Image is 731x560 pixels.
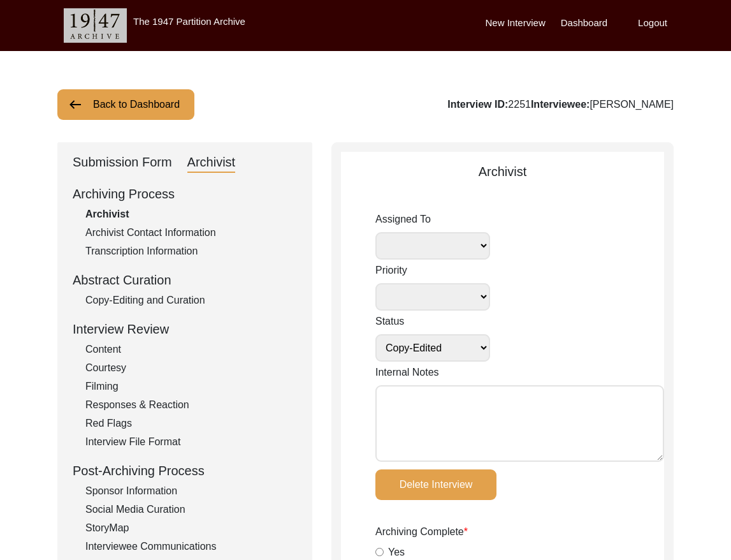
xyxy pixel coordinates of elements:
div: Abstract Curation [73,270,297,290]
div: Sponsor Information [85,483,297,499]
label: Dashboard [561,16,607,31]
label: Yes [388,545,405,560]
label: Assigned To [375,212,490,227]
div: Interview File Format [85,434,297,450]
label: The 1947 Partition Archive [133,16,245,27]
img: arrow-left.png [68,97,83,112]
label: New Interview [486,16,546,31]
div: Content [85,342,297,357]
div: Archivist Contact Information [85,225,297,240]
div: Copy-Editing and Curation [85,293,297,308]
img: header-logo.png [64,8,127,43]
div: Interview Review [73,320,297,339]
div: Post-Archiving Process [73,461,297,480]
button: Delete Interview [375,469,496,500]
div: Archivist [341,162,664,181]
button: Back to Dashboard [57,89,194,120]
div: Archiving Process [73,184,297,203]
label: Archiving Complete [375,524,468,540]
div: Responses & Reaction [85,397,297,413]
b: Interviewee: [531,99,590,110]
label: Priority [375,263,490,278]
div: Submission Form [73,152,172,173]
div: Archivist [187,152,236,173]
div: 2251 [PERSON_NAME] [447,97,674,112]
div: Interviewee Communications [85,539,297,554]
b: Interview ID: [447,99,508,110]
label: Logout [638,16,667,31]
div: StoryMap [85,520,297,536]
div: Courtesy [85,360,297,376]
div: Red Flags [85,416,297,431]
label: Internal Notes [375,365,439,380]
div: Archivist [85,207,297,222]
div: Social Media Curation [85,502,297,517]
label: Status [375,314,490,329]
div: Transcription Information [85,244,297,259]
div: Filming [85,379,297,394]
